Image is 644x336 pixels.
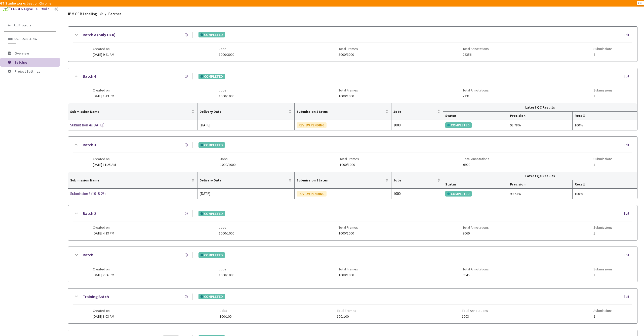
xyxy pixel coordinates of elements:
span: Total Annotations [463,157,489,161]
span: Overview [15,51,29,56]
span: Submissions [593,47,613,51]
span: Delivery Date [199,110,288,114]
div: Batch A (only OCR)COMPLETEDEditCreated on[DATE] 9:21 AMJobs3000/3000Total Frames3000/3000Total An... [68,27,637,62]
span: 1000/1000 [340,163,359,167]
span: [DATE] 11:25 AM [93,162,116,167]
span: Created on [93,267,114,271]
th: Latest QC Results [443,103,637,112]
span: Total Frames [339,47,358,51]
th: Precision [508,180,573,188]
div: COMPLETED [198,142,225,148]
span: Total Frames [339,88,358,92]
span: Jobs [220,157,235,161]
span: Submissions [593,309,613,313]
span: [DATE] 2:06 PM [93,273,114,277]
span: IBM OCR Labelling [8,37,53,41]
div: Batch 2COMPLETEDEditCreated on[DATE] 4:29 PMJobs1000/1000Total Frames1000/1000Total Annotations70... [68,205,637,240]
span: Batches [108,11,122,17]
span: Total Annotations [462,309,488,313]
div: COMPLETED [445,191,472,197]
div: REVIEW PENDING [297,122,327,128]
th: Latest QC Results [443,172,637,180]
span: 1000/1000 [339,273,358,277]
div: Batch 3COMPLETEDEditCreated on[DATE] 11:25 AMJobs1000/1000Total Frames1000/1000Total Annotations6... [68,137,637,172]
span: 1 [593,94,613,98]
div: COMPLETED [198,32,225,37]
span: Total Annotations [463,88,489,92]
span: 22356 [463,53,489,57]
span: 2 [593,53,613,57]
span: Batches [15,60,27,65]
th: Submission Status [295,103,392,120]
th: Precision [508,112,573,120]
span: [DATE] 8:03 AM [93,314,114,319]
span: Jobs [393,178,436,182]
div: COMPLETED [198,74,225,79]
span: 1000/1000 [220,163,235,167]
span: 1000/1000 [219,231,234,235]
span: Jobs [219,225,234,229]
span: Created on [93,157,116,161]
span: [DATE] 9:21 AM [93,52,114,57]
div: Edit [624,253,632,258]
span: Total Annotations [463,47,489,51]
span: Jobs [219,267,234,271]
span: Created on [93,47,114,51]
a: Training Batch [83,294,109,300]
div: 98.78% [510,122,570,128]
span: 1000/1000 [339,231,358,235]
th: Status [443,180,508,188]
div: GT Studio [36,7,50,12]
div: Batch 1COMPLETEDEditCreated on[DATE] 2:06 PMJobs1000/1000Total Frames1000/1000Total Annotations69... [68,247,637,282]
span: Jobs [220,309,231,313]
th: Submission Status [295,172,392,188]
div: 100% [575,122,635,128]
span: 7231 [463,94,489,98]
span: 1003 [462,315,488,318]
span: Created on [93,88,114,92]
a: Submission 4 ([DATE]) [70,122,124,128]
div: COMPLETED [198,252,225,258]
th: Submission Name [68,172,197,188]
th: Status [443,112,508,120]
a: Batch 3 [83,142,96,148]
th: Delivery Date [197,103,295,120]
div: COMPLETED [445,122,472,128]
span: Submission Name [70,178,190,182]
div: COMPLETED [198,294,225,299]
div: Edit [624,142,632,148]
a: Submission 3 (10 -8-25) [70,191,124,197]
span: 100/100 [220,315,231,318]
th: Jobs [391,172,443,188]
span: Jobs [219,88,234,92]
div: 100% [575,191,635,197]
th: Delivery Date [197,172,295,188]
span: Project Settings [15,69,40,74]
span: Submission Name [70,110,190,114]
span: Total Frames [337,309,356,313]
span: 100/100 [337,315,356,318]
span: Jobs [393,110,436,114]
th: Jobs [391,103,443,120]
span: Created on [93,309,114,313]
th: Recall [573,112,637,120]
span: Total Frames [339,225,358,229]
div: Batch 4COMPLETEDEditCreated on[DATE] 1:43 PMJobs1000/1000Total Frames1000/1000Total Annotations72... [68,68,637,103]
div: [DATE] [199,122,292,128]
li: / [105,11,106,17]
span: Submissions [593,225,613,229]
div: 1000 [393,122,441,128]
div: Edit [624,211,632,216]
span: Total Frames [339,267,358,271]
span: 1 [593,163,613,167]
span: 3000/3000 [339,53,358,57]
span: IBM OCR Labelling [68,11,97,17]
div: REVIEW PENDING [297,191,327,197]
th: Submission Name [68,103,197,120]
div: [DATE] [199,191,292,197]
span: Submission Status [297,110,385,114]
div: Edit [624,74,632,79]
span: 6945 [463,273,489,277]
